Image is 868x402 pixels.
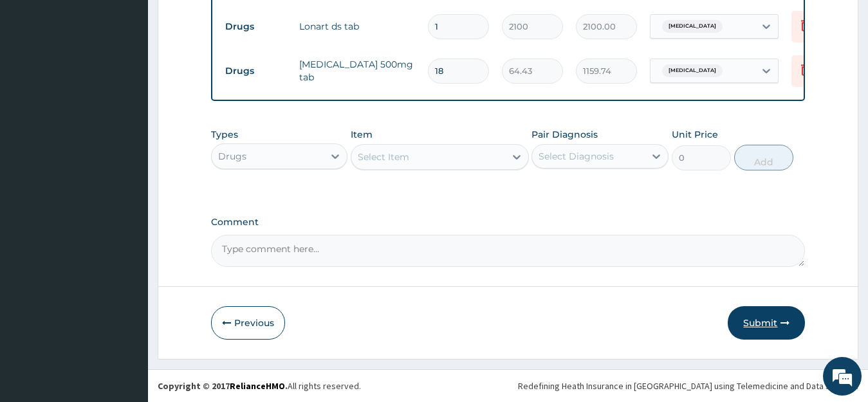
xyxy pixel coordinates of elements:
[518,379,858,392] div: Redefining Heath Insurance in [GEOGRAPHIC_DATA] using Telemedicine and Data Science!
[230,380,285,392] a: RelianceHMO
[158,380,288,392] strong: Copyright © 2017 .
[672,128,718,141] label: Unit Price
[219,15,293,39] td: Drugs
[293,51,421,90] td: [MEDICAL_DATA] 500mg tab
[211,217,806,228] label: Comment
[148,369,868,402] footer: All rights reserved.
[734,145,793,170] button: Add
[6,266,245,311] textarea: Type your message and hit 'Enter'
[218,150,246,163] div: Drugs
[539,150,614,163] div: Select Diagnosis
[67,72,216,89] div: Chat with us now
[211,129,238,140] label: Types
[662,64,723,77] span: [MEDICAL_DATA]
[662,20,723,33] span: [MEDICAL_DATA]
[24,64,52,96] img: d_794563401_company_1708531726252_794563401
[531,128,598,141] label: Pair Diagnosis
[358,151,409,163] div: Select Item
[728,306,805,340] button: Submit
[75,120,178,250] span: We're online!
[211,6,242,37] div: Minimize live chat window
[293,14,421,39] td: Lonart ds tab
[219,59,293,83] td: Drugs
[211,306,285,340] button: Previous
[351,128,373,141] label: Item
